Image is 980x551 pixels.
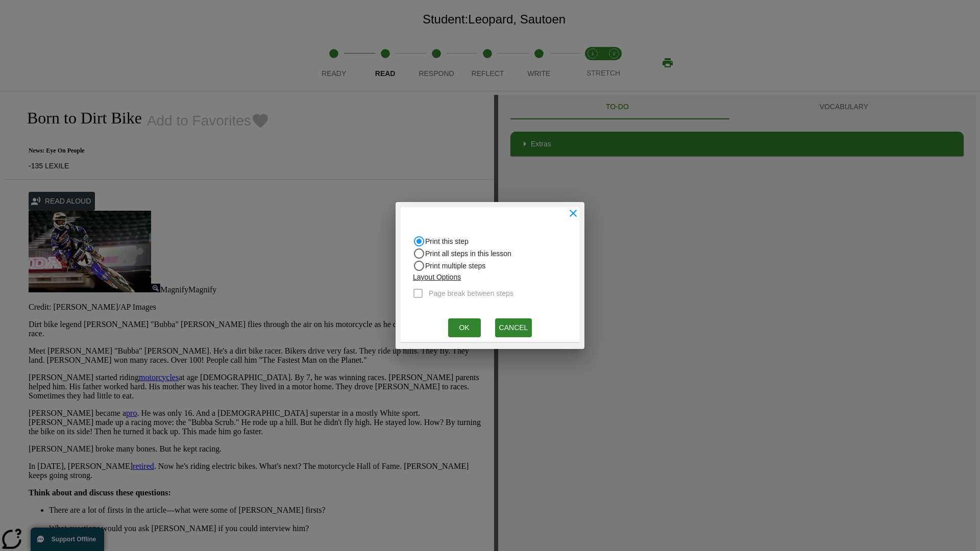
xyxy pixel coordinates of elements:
[495,318,532,337] button: Cancel
[425,248,511,259] span: Print all steps in this lesson
[429,288,513,299] span: Page break between steps
[562,202,584,224] button: close
[425,236,469,247] span: Print this step
[448,318,481,337] button: Ok, Will open in new browser window or tab
[413,272,522,283] p: Layout Options
[425,261,485,271] span: Print multiple steps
